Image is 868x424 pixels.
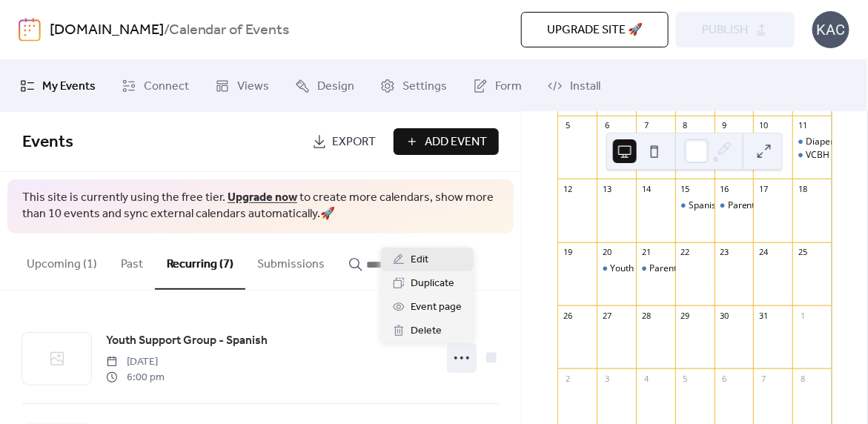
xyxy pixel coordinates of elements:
[797,373,808,384] div: 8
[797,310,808,321] div: 1
[155,233,245,290] button: Recurring (7)
[640,247,652,258] div: 21
[758,120,769,131] div: 10
[402,78,447,96] span: Settings
[719,247,730,258] div: 23
[411,322,442,340] span: Delete
[495,78,522,96] span: Form
[812,11,849,48] div: KAC
[758,373,769,384] div: 7
[169,16,290,44] b: Calendar of Events
[563,373,574,384] div: 2
[758,247,769,258] div: 24
[109,233,155,288] button: Past
[284,66,365,106] a: Design
[680,310,691,321] div: 29
[601,373,612,384] div: 3
[333,133,377,151] span: Export
[411,299,462,317] span: Event page
[369,66,458,106] a: Settings
[563,247,574,258] div: 19
[106,354,165,370] span: [DATE]
[792,136,832,148] div: Diaper Distribution in Fillmore
[15,233,109,288] button: Upcoming (1)
[411,251,428,269] span: Edit
[547,21,643,39] span: Upgrade site 🚀
[797,247,808,258] div: 25
[22,126,73,159] span: Events
[394,128,499,155] button: Add Event
[106,331,268,351] a: Youth Support Group - Spanish
[563,183,574,194] div: 12
[22,190,499,223] span: This site is currently using the free tier. to create more calendars, show more than 10 events an...
[640,373,652,384] div: 4
[680,373,691,384] div: 5
[601,120,612,131] div: 6
[563,310,574,321] div: 26
[758,183,769,194] div: 17
[640,310,652,321] div: 28
[19,18,41,42] img: logo
[719,183,730,194] div: 16
[245,233,337,288] button: Submissions
[680,120,691,131] div: 8
[106,332,268,350] span: Youth Support Group - Spanish
[601,183,612,194] div: 13
[425,133,488,151] span: Add Event
[563,120,574,131] div: 5
[636,262,675,275] div: Parent Support Group Fillmore - Spanish Speaking
[50,16,164,44] a: [DOMAIN_NAME]
[597,262,636,275] div: Youth Support Group - English or Bilingual
[719,120,730,131] div: 9
[640,120,652,131] div: 7
[110,66,200,106] a: Connect
[680,247,691,258] div: 22
[797,120,808,131] div: 11
[9,66,107,106] a: My Events
[537,66,612,106] a: Install
[719,310,730,321] div: 30
[675,199,715,212] div: Spanish Support Group
[610,262,783,275] div: Youth Support Group - English or Bilingual
[317,78,354,96] span: Design
[462,66,533,106] a: Form
[649,262,855,275] div: Parent Support Group Fillmore - Spanish Speaking
[640,183,652,194] div: 14
[237,78,269,96] span: Views
[301,128,388,155] a: Export
[42,78,96,96] span: My Events
[758,310,769,321] div: 31
[570,78,600,96] span: Install
[228,186,297,209] a: Upgrade now
[601,310,612,321] div: 27
[521,12,669,47] button: Upgrade site 🚀
[792,149,832,162] div: VCBH Mobile Mental Health
[144,78,189,96] span: Connect
[164,16,169,44] b: /
[715,199,754,212] div: Parent Support Group - Spanish Speaking
[689,199,784,212] div: Spanish Support Group
[204,66,280,106] a: Views
[411,275,454,293] span: Duplicate
[680,183,691,194] div: 15
[719,373,730,384] div: 6
[106,370,165,385] span: 6:00 pm
[601,247,612,258] div: 20
[797,183,808,194] div: 18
